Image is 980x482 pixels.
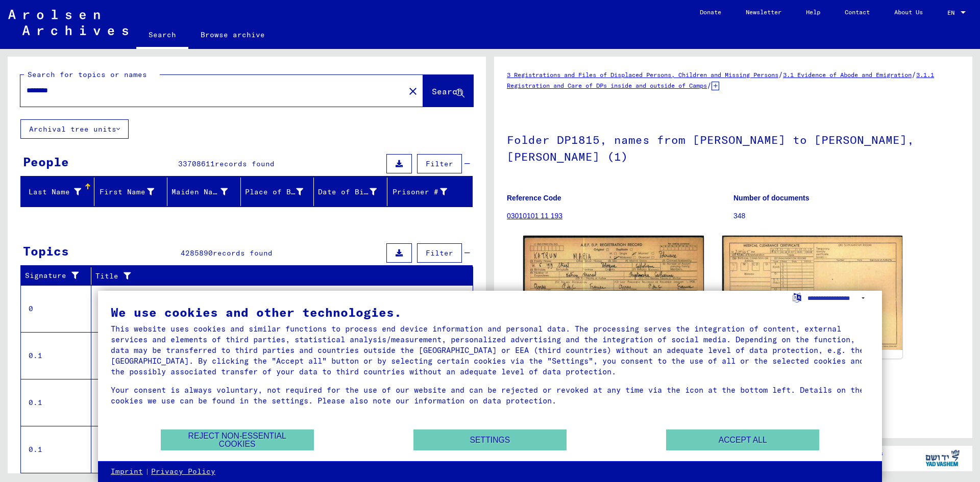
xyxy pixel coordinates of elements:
button: Filter [417,154,462,173]
div: People [23,153,69,171]
mat-label: Search for topics or names [28,70,147,79]
a: Privacy Policy [151,467,215,477]
div: Maiden Name [171,184,240,200]
div: First Name [99,184,167,200]
div: This website uses cookies and similar functions to process end device information and personal da... [111,323,869,377]
mat-header-cell: Place of Birth [241,177,314,206]
div: First Name [99,187,155,197]
div: Place of Birth [245,187,304,197]
mat-header-cell: First Name [94,177,168,206]
span: 4285890 [181,248,213,258]
a: Imprint [111,467,143,477]
a: Browse archive [188,22,277,47]
div: Last Name [25,184,94,200]
b: Reference Code [507,194,561,202]
mat-header-cell: Prisoner # [387,177,473,206]
div: Topics [23,242,69,260]
mat-header-cell: Last Name [21,177,94,206]
button: Accept all [666,429,819,450]
button: Reject non-essential cookies [161,429,314,450]
mat-icon: close [407,85,419,97]
div: Place of Birth [245,184,316,200]
a: 03010101 11 193 [507,212,562,220]
span: / [778,70,783,79]
div: Signature [25,270,83,281]
div: Title [95,268,463,284]
span: records found [215,159,275,168]
div: Prisoner # [391,184,460,200]
mat-header-cell: Maiden Name [167,177,241,206]
div: Prisoner # [391,187,448,197]
button: Search [423,75,473,107]
td: 0.1 [21,332,91,379]
div: We use cookies and other technologies. [111,306,869,318]
td: 0.1 [21,379,91,426]
mat-header-cell: Date of Birth [314,177,387,206]
span: / [912,70,916,79]
span: Filter [426,248,453,258]
b: Number of documents [733,194,810,202]
span: EN [947,9,959,16]
span: Filter [426,159,453,168]
div: Last Name [25,187,81,197]
div: Your consent is always voluntary, not required for the use of our website and can be rejected or ... [111,385,869,406]
div: Signature [25,268,93,284]
button: Settings [413,429,567,450]
td: 0.1 [21,426,91,473]
a: 3.1 Evidence of Abode and Emigration [783,71,912,79]
div: Title [95,271,453,282]
div: Date of Birth [318,184,389,200]
img: 002.jpg [722,236,903,350]
p: 348 [733,211,960,221]
span: 33708611 [178,159,215,168]
span: records found [213,248,273,258]
img: yv_logo.png [923,445,962,471]
td: 0 [21,285,91,332]
a: 3 Registrations and Files of Displaced Persons, Children and Missing Persons [507,71,778,79]
div: Maiden Name [171,187,228,197]
button: Filter [417,243,462,263]
div: Date of Birth [318,187,377,197]
button: Clear [403,81,423,101]
img: 001.jpg [523,236,704,350]
img: Arolsen_neg.svg [8,10,128,35]
button: Archival tree units [20,119,129,139]
h1: Folder DP1815, names from [PERSON_NAME] to [PERSON_NAME], [PERSON_NAME] (1) [507,116,960,178]
span: / [707,81,712,90]
a: Search [136,22,188,49]
span: Search [432,86,462,96]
